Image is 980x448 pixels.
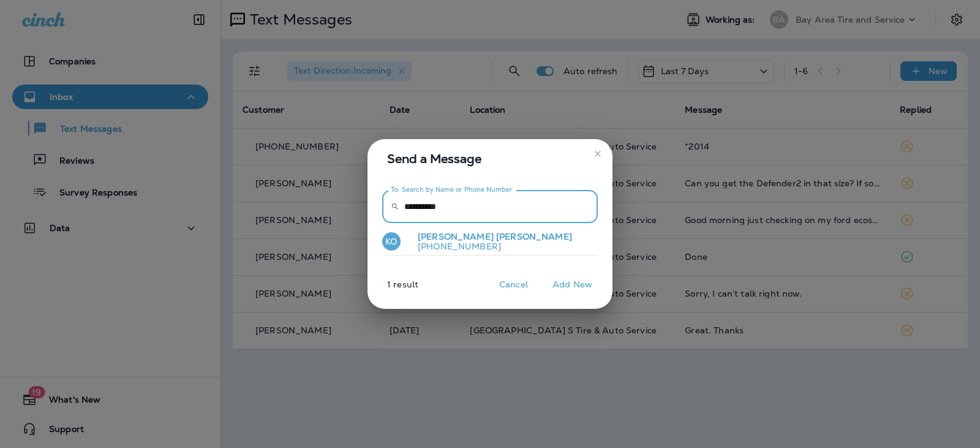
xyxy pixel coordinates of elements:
[391,185,513,194] label: To: Search by Name or Phone Number
[363,279,418,299] p: 1 result
[496,231,572,242] span: [PERSON_NAME]
[491,275,537,294] button: Cancel
[408,241,572,251] p: [PHONE_NUMBER]
[546,275,598,294] button: Add New
[382,228,598,256] button: KO[PERSON_NAME] [PERSON_NAME][PHONE_NUMBER]
[387,149,598,169] span: Send a Message
[588,144,608,164] button: close
[382,232,401,251] div: KO
[418,231,494,242] span: [PERSON_NAME]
